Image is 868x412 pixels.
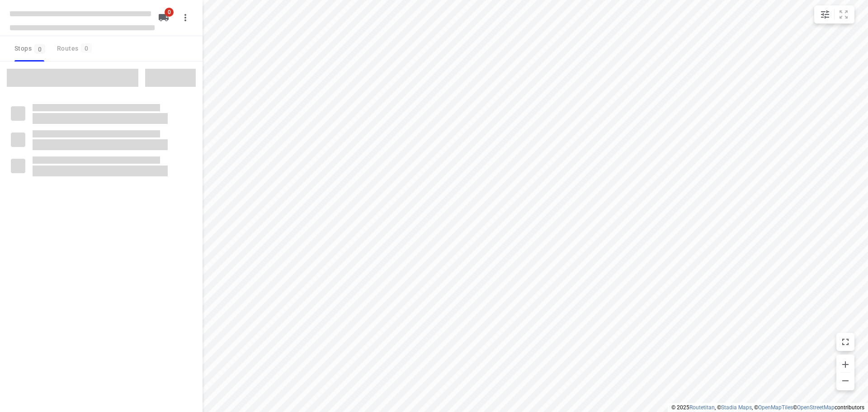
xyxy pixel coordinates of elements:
[814,5,854,24] div: small contained button group
[689,404,715,411] a: Routetitan
[758,404,793,411] a: OpenMapTiles
[671,404,864,411] li: © 2025 , © , © © contributors
[816,5,834,24] button: Map settings
[721,404,752,411] a: Stadia Maps
[797,404,835,411] a: OpenStreetMap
